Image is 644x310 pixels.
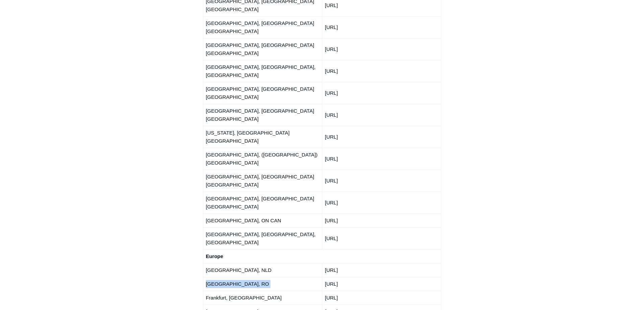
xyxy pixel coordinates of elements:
[203,214,322,227] td: [GEOGRAPHIC_DATA], ON CAN
[322,38,441,60] td: [URL]
[322,104,441,126] td: [URL]
[322,16,441,38] td: [URL]
[203,104,322,126] td: [GEOGRAPHIC_DATA], [GEOGRAPHIC_DATA] [GEOGRAPHIC_DATA]
[203,126,322,148] td: [US_STATE], [GEOGRAPHIC_DATA] [GEOGRAPHIC_DATA]
[322,192,441,214] td: [URL]
[322,227,441,249] td: [URL]
[322,82,441,104] td: [URL]
[203,227,322,249] td: [GEOGRAPHIC_DATA], [GEOGRAPHIC_DATA], [GEOGRAPHIC_DATA]
[203,277,322,291] td: [GEOGRAPHIC_DATA], RO
[322,291,441,305] td: [URL]
[203,291,322,305] td: Frankfurt, [GEOGRAPHIC_DATA]
[322,126,441,148] td: [URL]
[203,170,322,192] td: [GEOGRAPHIC_DATA], [GEOGRAPHIC_DATA] [GEOGRAPHIC_DATA]
[203,38,322,60] td: [GEOGRAPHIC_DATA], [GEOGRAPHIC_DATA] [GEOGRAPHIC_DATA]
[322,170,441,192] td: [URL]
[322,277,441,291] td: [URL]
[203,192,322,214] td: [GEOGRAPHIC_DATA], [GEOGRAPHIC_DATA] [GEOGRAPHIC_DATA]
[203,148,322,170] td: [GEOGRAPHIC_DATA], ([GEOGRAPHIC_DATA]) [GEOGRAPHIC_DATA]
[203,82,322,104] td: [GEOGRAPHIC_DATA], [GEOGRAPHIC_DATA] [GEOGRAPHIC_DATA]
[322,263,441,277] td: [URL]
[206,253,223,259] strong: Europe
[203,263,322,277] td: [GEOGRAPHIC_DATA], NLD
[322,214,441,227] td: [URL]
[203,16,322,38] td: [GEOGRAPHIC_DATA], [GEOGRAPHIC_DATA] [GEOGRAPHIC_DATA]
[322,60,441,82] td: [URL]
[203,60,322,82] td: [GEOGRAPHIC_DATA], [GEOGRAPHIC_DATA], [GEOGRAPHIC_DATA]
[322,148,441,170] td: [URL]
